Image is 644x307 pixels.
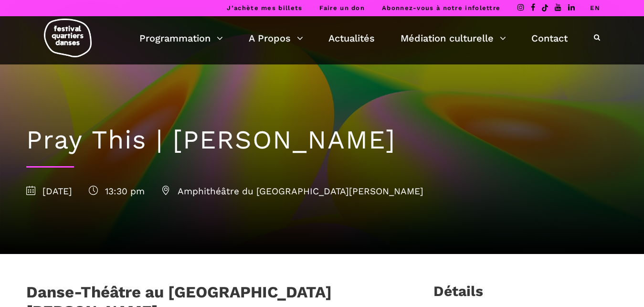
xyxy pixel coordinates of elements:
a: Médiation culturelle [401,30,506,46]
h3: Détails [433,283,483,307]
a: A Propos [249,30,303,46]
img: logo-fqd-med [44,19,92,57]
a: J’achète mes billets [227,4,302,11]
a: Actualités [328,30,375,46]
a: EN [590,4,600,11]
span: Amphithéâtre du [GEOGRAPHIC_DATA][PERSON_NAME] [161,186,423,197]
a: Programmation [139,30,223,46]
h1: Pray This | [PERSON_NAME] [26,125,618,156]
a: Abonnez-vous à notre infolettre [382,4,500,11]
span: 13:30 pm [89,186,145,197]
a: Faire un don [319,4,365,11]
span: [DATE] [26,186,72,197]
a: Contact [531,30,568,46]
